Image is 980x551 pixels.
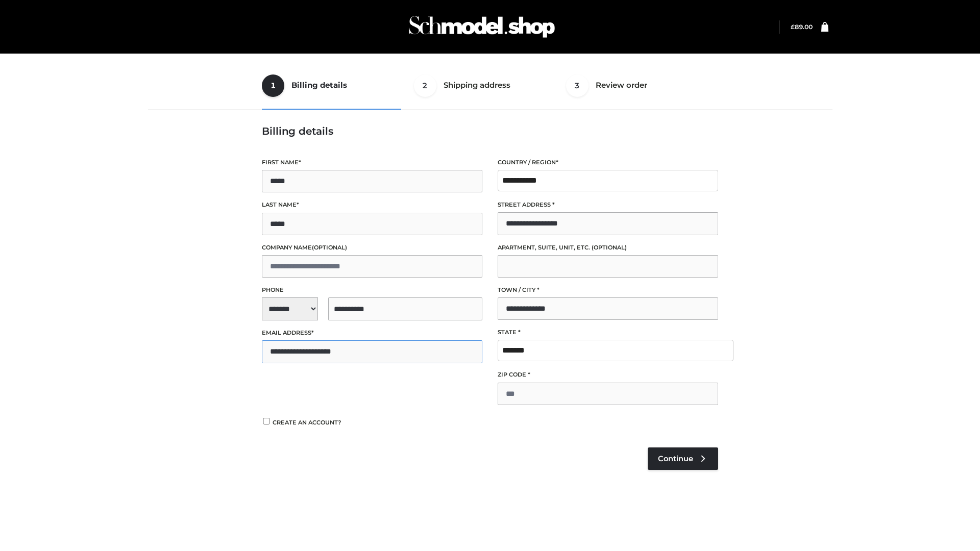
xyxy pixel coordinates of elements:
a: Continue [648,447,718,470]
label: Last name [262,200,482,210]
bdi: 89.00 [791,23,813,31]
label: State [498,328,718,337]
label: Phone [262,285,482,295]
label: Apartment, suite, unit, etc. [498,243,718,253]
label: ZIP Code [498,370,718,380]
span: (optional) [312,244,347,251]
label: Email address [262,328,482,338]
span: Continue [658,454,693,463]
img: Schmodel Admin 964 [405,7,558,47]
input: Create an account? [262,418,271,424]
label: Street address [498,200,718,210]
span: Create an account? [273,419,341,426]
label: Town / City [498,285,718,295]
a: £89.00 [791,23,813,31]
span: £ [791,23,795,31]
span: (optional) [592,244,627,251]
label: Company name [262,243,482,253]
h3: Billing details [262,125,718,137]
label: Country / Region [498,158,718,167]
label: First name [262,158,482,167]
